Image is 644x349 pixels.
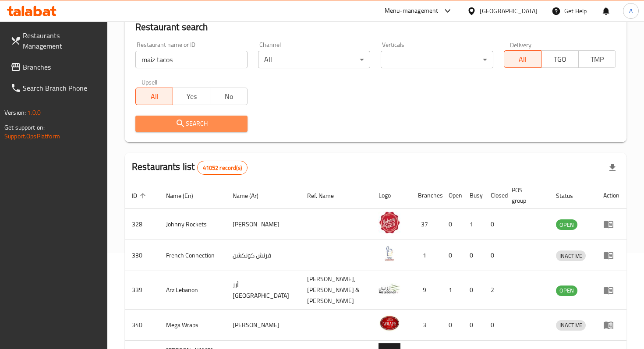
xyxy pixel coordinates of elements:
[379,278,400,300] img: Arz Lebanon
[226,240,300,271] td: فرنش كونكشن
[132,190,149,201] span: ID
[541,50,579,68] button: TGO
[484,310,505,341] td: 0
[372,182,411,209] th: Logo
[173,88,210,105] button: Yes
[504,50,541,68] button: All
[379,212,400,233] img: Johnny Rockets
[4,56,107,78] a: Branches
[27,107,41,118] span: 1.0.0
[4,107,26,118] span: Version:
[135,51,248,68] input: Search for restaurant name or ID..
[556,250,586,261] div: INACTIVE
[226,271,300,310] td: أرز [GEOGRAPHIC_DATA]
[603,320,619,330] div: Menu
[125,209,159,240] td: 328
[226,209,300,240] td: [PERSON_NAME]
[556,251,586,261] span: INACTIVE
[411,271,442,310] td: 9
[159,310,226,341] td: Mega Wraps
[411,310,442,341] td: 3
[545,53,575,66] span: TGO
[197,161,248,175] div: Total records count
[582,53,612,66] span: TMP
[484,271,505,310] td: 2
[442,209,463,240] td: 0
[603,219,619,229] div: Menu
[411,240,442,271] td: 1
[379,312,400,334] img: Mega Wraps
[135,21,616,34] h2: Restaurant search
[125,310,159,341] td: 340
[159,271,226,310] td: Arz Lebanon
[556,286,577,296] span: OPEN
[135,88,173,105] button: All
[233,190,270,201] span: Name (Ar)
[142,118,241,129] span: Search
[125,271,159,310] td: 339
[442,182,463,209] th: Open
[198,164,247,172] span: 41052 record(s)
[139,90,170,103] span: All
[556,320,586,331] div: INACTIVE
[480,6,538,16] div: [GEOGRAPHIC_DATA]
[603,250,619,261] div: Menu
[463,209,484,240] td: 1
[166,190,205,201] span: Name (En)
[23,83,100,93] span: Search Branch Phone
[411,182,442,209] th: Branches
[258,51,370,68] div: All
[210,88,248,105] button: No
[442,271,463,310] td: 1
[411,209,442,240] td: 37
[132,160,248,175] h2: Restaurants list
[125,240,159,271] td: 330
[4,130,60,142] a: Support.OpsPlatform
[556,219,577,230] div: OPEN
[556,190,584,201] span: Status
[4,78,107,99] a: Search Branch Phone
[508,53,538,66] span: All
[510,42,532,48] label: Delivery
[226,310,300,341] td: [PERSON_NAME]
[214,90,244,103] span: No
[442,240,463,271] td: 0
[484,182,505,209] th: Closed
[300,271,372,310] td: [PERSON_NAME],[PERSON_NAME] & [PERSON_NAME]
[4,122,45,133] span: Get support on:
[142,79,158,85] label: Upsell
[578,50,616,68] button: TMP
[463,271,484,310] td: 0
[484,240,505,271] td: 0
[23,62,100,72] span: Branches
[463,310,484,341] td: 0
[463,182,484,209] th: Busy
[4,25,107,56] a: Restaurants Management
[159,209,226,240] td: Johnny Rockets
[381,51,493,68] div: ​
[463,240,484,271] td: 0
[602,157,623,178] div: Export file
[629,6,633,16] span: A
[159,240,226,271] td: French Connection
[135,116,248,132] button: Search
[556,220,577,230] span: OPEN
[23,30,100,51] span: Restaurants Management
[177,90,207,103] span: Yes
[442,310,463,341] td: 0
[385,6,439,16] div: Menu-management
[379,243,400,264] img: French Connection
[307,190,345,201] span: Ref. Name
[603,285,619,296] div: Menu
[512,185,538,206] span: POS group
[596,182,626,209] th: Action
[484,209,505,240] td: 0
[556,320,586,330] span: INACTIVE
